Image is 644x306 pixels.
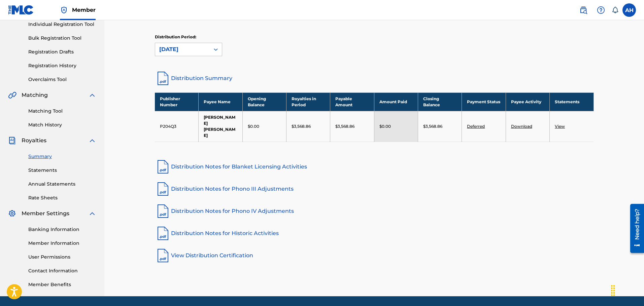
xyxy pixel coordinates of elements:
div: Drag [608,280,618,301]
span: Member Settings [22,209,69,218]
a: Statements [28,167,96,174]
th: Payment Status [462,92,506,111]
a: Distribution Notes for Blanket Licensing Activities [155,159,594,175]
th: Royalties in Period [286,92,330,111]
a: Download [511,124,532,129]
img: Matching [8,91,16,99]
a: Distribution Notes for Phono III Adjustments [155,181,594,197]
img: Royalties [8,137,16,145]
iframe: Resource Center [625,201,644,256]
div: Notifications [612,7,618,13]
img: expand [88,137,96,145]
a: Public Search [577,3,590,17]
a: View [555,124,565,129]
a: Registration History [28,62,96,69]
p: $3,568.86 [423,123,442,129]
img: pdf [155,159,171,175]
img: search [579,6,587,14]
td: P204Q3 [155,111,199,142]
a: Annual Statements [28,181,96,188]
img: pdf [155,203,171,219]
iframe: Chat Widget [610,274,644,306]
div: Help [594,3,608,17]
th: Publisher Number [155,92,199,111]
a: Match History [28,121,96,128]
th: Closing Balance [418,92,462,111]
img: MLC Logo [8,5,34,15]
a: User Permissions [28,254,96,261]
a: Member Information [28,240,96,247]
th: Payable Amount [330,92,374,111]
p: $3,568.86 [292,123,311,129]
th: Amount Paid [374,92,418,111]
div: [DATE] [159,45,206,53]
img: Top Rightsholder [60,6,68,14]
a: Rate Sheets [28,194,96,201]
a: Summary [28,153,96,160]
td: [PERSON_NAME] [PERSON_NAME] [199,111,242,142]
a: View Distribution Certification [155,247,594,264]
span: Matching [22,91,48,99]
a: Overclaims Tool [28,76,96,83]
a: Banking Information [28,226,96,233]
img: pdf [155,247,171,264]
span: Member [72,6,96,14]
th: Payee Name [199,92,242,111]
div: User Menu [622,3,636,17]
a: Member Benefits [28,281,96,288]
img: help [597,6,605,14]
img: Member Settings [8,209,16,218]
span: Royalties [22,137,46,145]
p: Distribution Period: [155,34,222,40]
a: Bulk Registration Tool [28,35,96,42]
a: Deferred [467,124,485,129]
a: Distribution Notes for Phono IV Adjustments [155,203,594,219]
p: $0.00 [248,123,259,129]
img: expand [88,91,96,99]
img: expand [88,209,96,218]
a: Contact Information [28,267,96,274]
p: $0.00 [379,123,391,129]
a: Individual Registration Tool [28,21,96,28]
img: pdf [155,181,171,197]
a: Distribution Summary [155,70,594,86]
img: distribution-summary-pdf [155,70,171,86]
th: Opening Balance [242,92,286,111]
a: Distribution Notes for Historic Activities [155,225,594,241]
a: Registration Drafts [28,48,96,55]
th: Payee Activity [506,92,549,111]
th: Statements [550,92,594,111]
p: $3,568.86 [335,123,354,129]
a: Matching Tool [28,108,96,115]
img: pdf [155,225,171,241]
